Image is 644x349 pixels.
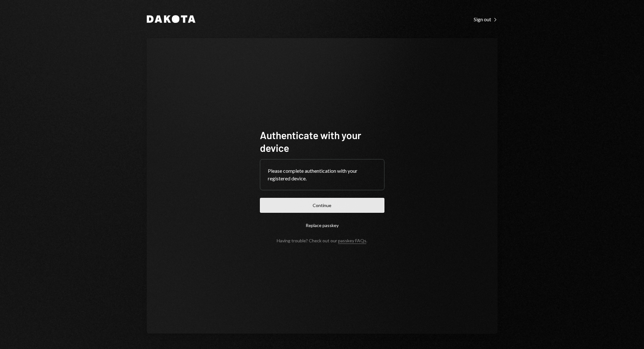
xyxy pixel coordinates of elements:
div: Sign out [474,16,498,23]
div: Please complete authentication with your registered device. [268,167,376,182]
button: Replace passkey [260,218,384,233]
h1: Authenticate with your device [260,129,384,154]
button: Continue [260,198,384,213]
a: Sign out [474,16,498,23]
div: Having trouble? Check out our . [277,238,367,243]
a: passkey FAQs [338,238,366,244]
